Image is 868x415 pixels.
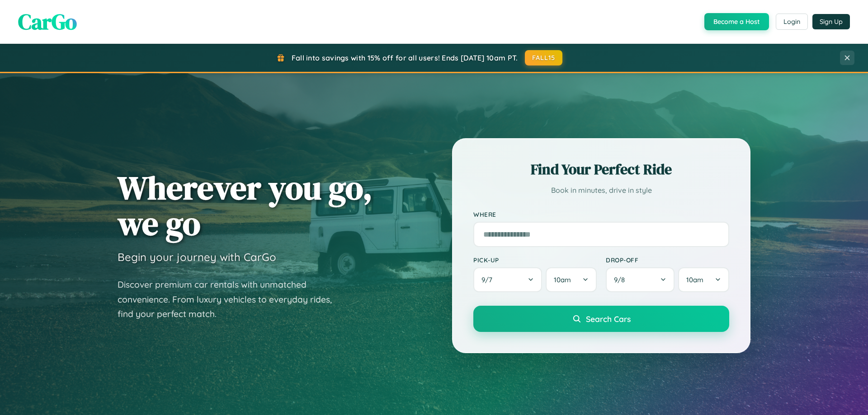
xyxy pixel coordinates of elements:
[118,277,344,322] p: Discover premium car rentals with unmatched convenience. From luxury vehicles to everyday rides, ...
[678,267,729,292] button: 10am
[473,159,729,179] h2: Find Your Perfect Ride
[473,210,729,218] label: Where
[118,170,373,241] h1: Wherever you go, we go
[704,13,769,30] button: Become a Host
[118,250,276,264] h3: Begin your journey with CarGo
[525,50,563,65] button: FALL15
[546,267,597,292] button: 10am
[586,314,631,324] span: Search Cars
[606,256,729,264] label: Drop-off
[554,275,571,284] span: 10am
[776,14,808,30] button: Login
[473,256,597,264] label: Pick-up
[473,184,729,197] p: Book in minutes, drive in style
[481,275,497,284] span: 9 / 7
[686,275,703,284] span: 10am
[292,53,518,62] span: Fall into savings with 15% off for all users! Ends [DATE] 10am PT.
[614,275,629,284] span: 9 / 8
[18,7,77,37] span: CarGo
[606,267,675,292] button: 9/8
[473,306,729,332] button: Search Cars
[812,14,850,29] button: Sign Up
[473,267,542,292] button: 9/7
